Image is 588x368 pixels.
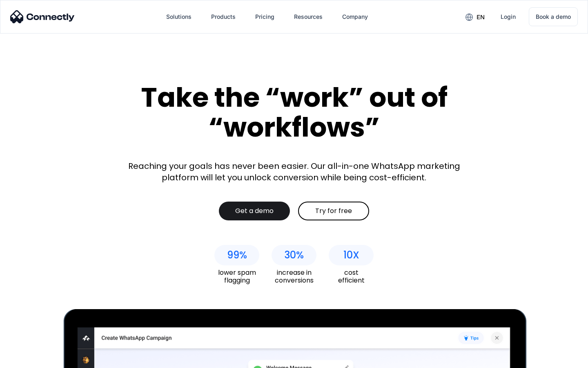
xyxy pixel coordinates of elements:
[211,11,236,22] div: Products
[214,269,259,284] div: lower spam flagging
[227,249,247,261] div: 99%
[529,7,578,26] a: Book a demo
[477,11,485,23] div: en
[16,354,49,365] ul: Language list
[166,11,192,22] div: Solutions
[110,83,478,142] div: Take the “work” out of “workflows”
[284,249,304,261] div: 30%
[298,202,369,220] a: Try for free
[122,160,465,183] div: Reaching your goals has never been easier. Our all-in-one WhatsApp marketing platform will let yo...
[235,207,274,215] div: Get a demo
[494,7,522,27] a: Login
[8,354,49,365] aside: Language selected: English
[501,11,516,22] div: Login
[342,11,368,22] div: Company
[329,269,374,284] div: cost efficient
[294,11,323,22] div: Resources
[255,11,274,22] div: Pricing
[343,249,359,261] div: 10X
[315,207,352,215] div: Try for free
[249,7,281,27] a: Pricing
[10,10,75,23] img: Connectly Logo
[272,269,316,284] div: increase in conversions
[219,202,290,220] a: Get a demo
